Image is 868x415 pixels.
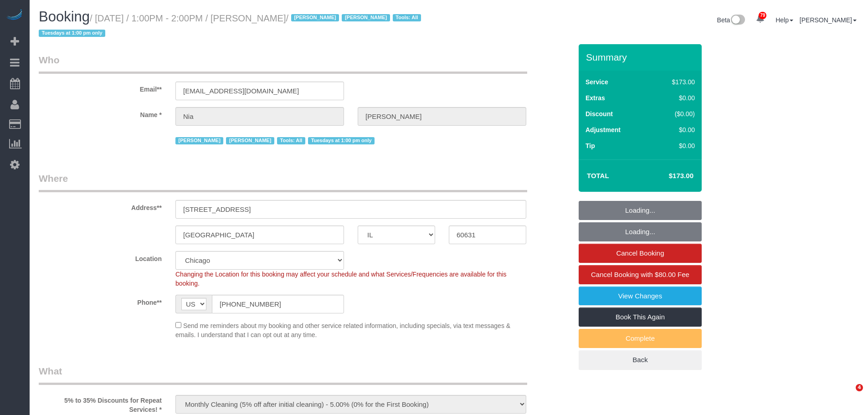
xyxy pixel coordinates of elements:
label: Adjustment [586,125,621,134]
div: $0.00 [652,125,695,134]
span: 4 [856,384,863,391]
img: New interface [730,15,745,26]
h4: $173.00 [642,172,693,180]
span: Tuesdays at 1:00 pm only [39,30,105,37]
span: Tuesdays at 1:00 pm only [308,137,375,144]
label: Location [32,251,169,263]
div: $0.00 [652,93,695,102]
span: Booking [39,9,90,25]
a: Cancel Booking with $80.00 Fee [579,265,702,284]
legend: Where [39,172,527,192]
span: 79 [759,12,766,19]
input: First Name** [175,107,344,126]
label: Tip [586,141,595,150]
span: [PERSON_NAME] [291,14,339,21]
a: Cancel Booking [579,244,702,263]
label: Service [586,77,608,87]
span: Changing the Location for this booking may affect your schedule and what Services/Frequencies are... [175,271,507,287]
div: ($0.00) [652,109,695,118]
input: Zip Code** [449,225,526,244]
span: [PERSON_NAME] [226,137,274,144]
label: Name * [32,107,169,119]
a: Help [776,16,793,24]
legend: What [39,364,527,385]
a: Back [579,350,702,369]
strong: Total [587,172,609,179]
span: [PERSON_NAME] [342,14,390,21]
label: Extras [586,93,605,102]
a: Book This Again [579,307,702,327]
img: Automaid Logo [5,9,24,22]
span: Cancel Booking with $80.00 Fee [591,271,689,278]
small: / [DATE] / 1:00PM - 2:00PM / [PERSON_NAME] [39,13,424,39]
label: 5% to 35% Discounts for Repeat Services! * [32,393,169,414]
div: $173.00 [652,77,695,87]
span: Send me reminders about my booking and other service related information, including specials, via... [175,322,510,338]
label: Discount [586,109,613,118]
div: $0.00 [652,141,695,150]
span: Tools: All [277,137,305,144]
input: Last Name* [358,107,526,126]
iframe: Intercom live chat [837,384,859,406]
a: View Changes [579,287,702,306]
span: [PERSON_NAME] [175,137,223,144]
legend: Who [39,53,527,74]
a: Beta [717,16,745,24]
span: Tools: All [393,14,421,21]
a: 79 [751,9,769,29]
a: [PERSON_NAME] [800,16,857,24]
h3: Summary [586,52,697,62]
